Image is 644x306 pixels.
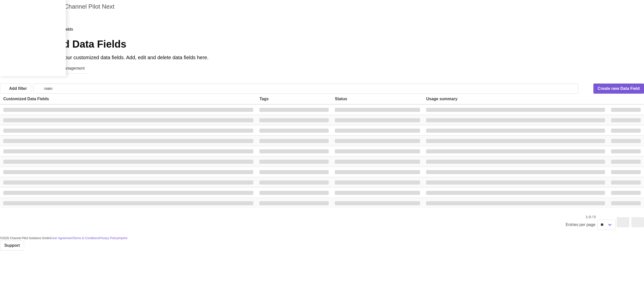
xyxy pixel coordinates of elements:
[598,86,640,92] span: Create new Data Field
[12,38,126,50] span: Customized Data Fields
[3,96,253,102] div: Customized Data Fields
[566,222,597,228] span: Entries per page
[73,236,99,240] a: Terms & Conditions
[51,236,73,240] a: User Agreement
[118,236,127,240] a: Imprint
[9,86,27,92] span: Add filter
[12,54,632,61] h2: This is an overview of your customized data fields. Add, edit and delete data fields here.
[566,214,616,230] small: 1-0 / 0
[593,84,644,94] a: Create new Data Field
[426,96,605,102] div: Usage summary
[49,63,89,74] a: Tag management
[259,96,329,102] div: Tags
[4,242,20,249] span: Support
[99,236,118,240] a: Privacy Policy
[64,2,114,11] p: Channel Pilot Next
[335,96,420,102] div: Status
